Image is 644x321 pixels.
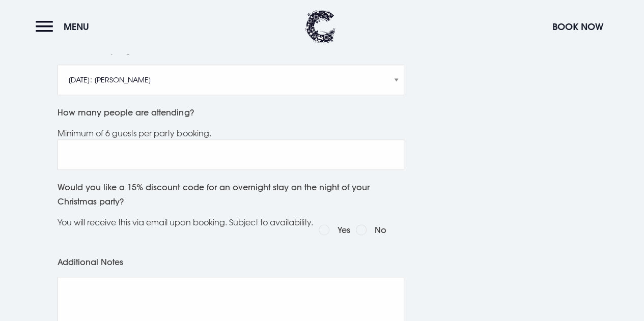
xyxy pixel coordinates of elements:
[58,255,404,269] label: Additional Notes
[64,21,89,33] span: Menu
[36,16,94,38] button: Menu
[547,16,608,38] button: Book Now
[337,223,350,237] label: Yes
[58,215,313,230] p: You will receive this via email upon booking. Subject to availability.
[58,127,404,139] div: Minimum of 6 guests per party booking.
[58,105,404,120] label: How many people are attending?
[58,180,404,209] label: Would you like a 15% discount code for an overnight stay on the night of your Christmas party?
[305,10,335,43] img: Clandeboye Lodge
[374,223,386,237] label: No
